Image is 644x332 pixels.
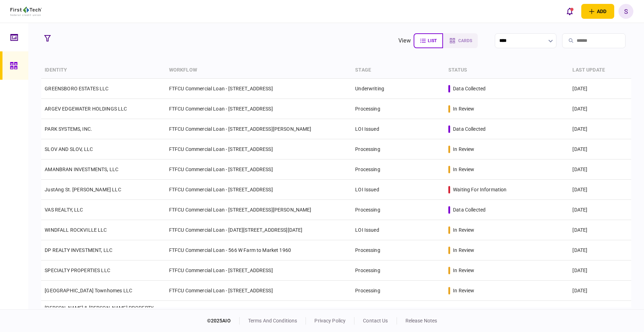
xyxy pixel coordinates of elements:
[166,220,352,240] td: FTFCU Commercial Loan - [DATE][STREET_ADDRESS][DATE]
[166,260,352,281] td: FTFCU Commercial Loan - [STREET_ADDRESS]
[45,146,93,152] a: SLOV AND SLOV, LLC
[453,267,474,274] div: in review
[414,33,443,48] button: list
[352,200,445,220] td: Processing
[453,287,474,294] div: in review
[166,139,352,159] td: FTFCU Commercial Loan - [STREET_ADDRESS]
[569,301,631,322] td: [DATE]
[45,227,107,233] a: WINDFALL ROCKVILLE LLC
[445,62,569,79] th: status
[166,159,352,180] td: FTFCU Commercial Loan - [STREET_ADDRESS]
[581,4,614,19] button: open adding identity options
[569,281,631,301] td: [DATE]
[352,139,445,159] td: Processing
[45,305,153,318] a: [PERSON_NAME] & [PERSON_NAME] PROPERTY HOLDINGS, LLC
[45,207,83,213] a: VAS REALTY, LLC
[569,119,631,139] td: [DATE]
[352,301,445,322] td: Processing
[569,139,631,159] td: [DATE]
[352,260,445,281] td: Processing
[314,318,346,323] a: privacy policy
[166,301,352,322] td: FTFCU Commercial Loan - [STREET_ADDRESS]
[45,167,118,172] a: AMANBRAN INVESTMENTS, LLC
[569,159,631,180] td: [DATE]
[166,180,352,200] td: FTFCU Commercial Loan - [STREET_ADDRESS]
[207,317,240,325] div: © 2025 AIO
[428,38,437,43] span: list
[569,220,631,240] td: [DATE]
[41,62,165,79] th: identity
[363,318,388,323] a: contact us
[453,247,474,254] div: in review
[453,186,506,193] div: waiting for information
[166,99,352,119] td: FTFCU Commercial Loan - [STREET_ADDRESS]
[569,260,631,281] td: [DATE]
[352,159,445,180] td: Processing
[45,86,108,91] a: GREENSBORO ESTATES LLC
[352,180,445,200] td: LOI Issued
[453,85,486,92] div: data collected
[352,79,445,99] td: Underwriting
[453,226,474,233] div: in review
[453,166,474,173] div: in review
[569,99,631,119] td: [DATE]
[443,33,478,48] button: cards
[453,125,486,133] div: data collected
[569,240,631,260] td: [DATE]
[453,105,474,112] div: in review
[166,119,352,139] td: FTFCU Commercial Loan - [STREET_ADDRESS][PERSON_NAME]
[45,126,92,132] a: PARK SYSTEMS, INC.
[166,62,352,79] th: workflow
[166,240,352,260] td: FTFCU Commercial Loan - 566 W Farm to Market 1960
[352,281,445,301] td: Processing
[45,288,132,293] a: [GEOGRAPHIC_DATA] Townhomes LLC
[562,4,577,19] button: open notifications list
[166,79,352,99] td: FTFCU Commercial Loan - [STREET_ADDRESS]
[569,62,631,79] th: last update
[45,187,121,192] a: JustAng St. [PERSON_NAME] LLC
[166,200,352,220] td: FTFCU Commercial Loan - [STREET_ADDRESS][PERSON_NAME]
[166,281,352,301] td: FTFCU Commercial Loan - [STREET_ADDRESS]
[569,79,631,99] td: [DATE]
[352,240,445,260] td: Processing
[352,99,445,119] td: Processing
[45,106,127,112] a: ARGEV EDGEWATER HOLDINGS LLC
[398,36,411,45] div: view
[618,4,633,19] button: S
[453,146,474,153] div: in review
[405,318,437,323] a: release notes
[352,119,445,139] td: LOI Issued
[569,200,631,220] td: [DATE]
[453,206,486,213] div: data collected
[45,247,112,253] a: DP REALTY INVESTMENT, LLC
[45,268,110,273] a: SPECIALTY PROPERTIES LLC
[352,220,445,240] td: LOI Issued
[569,180,631,200] td: [DATE]
[458,38,472,43] span: cards
[10,7,42,16] img: client company logo
[352,62,445,79] th: stage
[248,318,297,323] a: terms and conditions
